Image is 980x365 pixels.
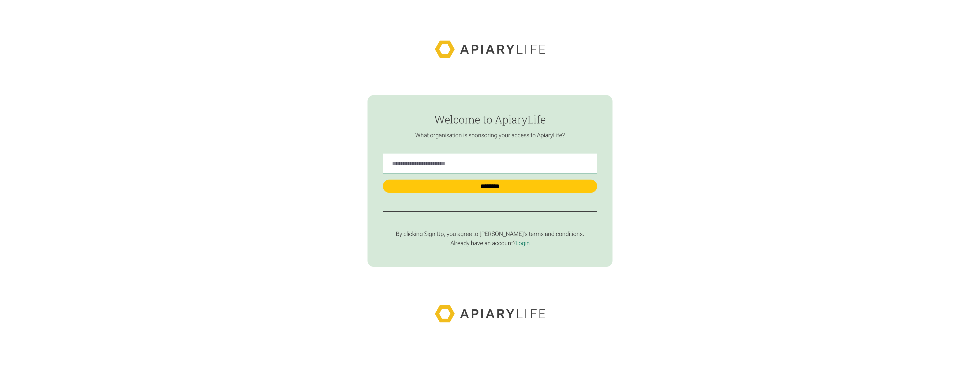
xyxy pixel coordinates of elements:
p: What organisation is sponsoring your access to ApiaryLife? [383,131,597,139]
h1: Welcome to ApiaryLife [383,114,597,125]
p: By clicking Sign Up, you agree to [PERSON_NAME]’s terms and conditions. [383,230,597,238]
form: find-employer [367,95,612,267]
a: Login [516,240,530,247]
p: Already have an account? [383,239,597,247]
